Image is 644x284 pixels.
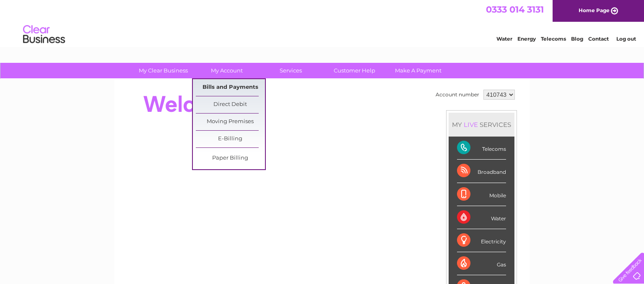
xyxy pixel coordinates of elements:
div: Clear Business is a trading name of Verastar Limited (registered in [GEOGRAPHIC_DATA] No. 3667643... [125,5,521,41]
a: Water [496,36,512,42]
a: Direct Debit [196,96,265,113]
div: Gas [457,252,506,275]
div: MY SERVICES [449,113,514,137]
a: Paper Billing [196,150,265,167]
div: Electricity [457,229,506,252]
a: E-Billing [196,131,265,147]
div: Telecoms [457,137,506,160]
a: Customer Help [320,63,389,78]
a: Services [256,63,325,78]
a: My Clear Business [129,63,198,78]
div: Water [457,206,506,229]
a: Log out [616,36,636,42]
a: Make A Payment [384,63,453,78]
a: Blog [571,36,583,42]
img: logo.png [23,22,65,47]
a: Bills and Payments [196,79,265,96]
a: Energy [517,36,536,42]
div: Broadband [457,160,506,183]
a: Contact [588,36,609,42]
div: LIVE [462,121,480,129]
a: Moving Premises [196,114,265,130]
a: My Account [192,63,262,78]
a: Telecoms [541,36,566,42]
a: 0333 014 3131 [486,4,544,15]
div: Mobile [457,183,506,206]
td: Account number [434,88,481,102]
